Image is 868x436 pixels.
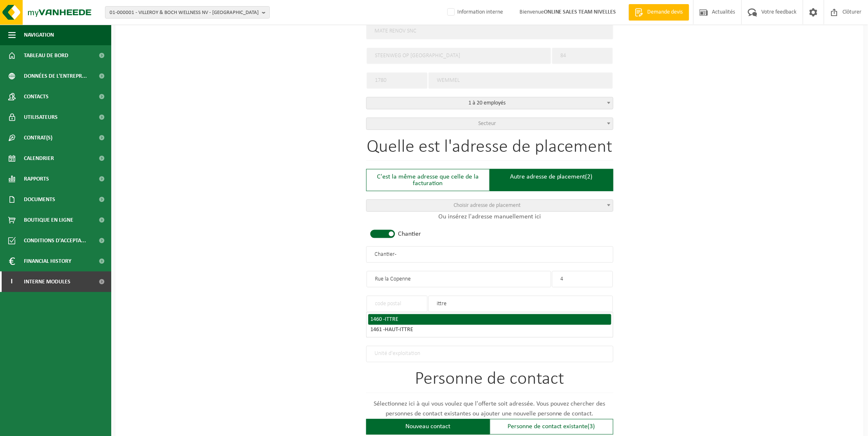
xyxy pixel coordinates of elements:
span: 1 à 20 employés [366,97,613,109]
span: 1 à 20 employés [367,97,613,109]
input: Nom [366,23,613,39]
span: Contrat(s) [24,128,52,148]
div: Autre adresse de placement [490,169,613,191]
input: Ville [428,72,613,89]
a: Demande devis [629,4,689,21]
div: C'est la même adresse que celle de la facturation [366,169,490,191]
span: Navigation [24,25,54,45]
span: Rapports [24,169,49,189]
strong: ONLINE SALES TEAM NIVELLES [544,9,616,15]
input: Unité d'exploitation [366,346,613,362]
span: Données de l'entrepr... [24,66,87,86]
h1: Quelle est l'adresse de placement [366,138,613,161]
button: 01-000001 - VILLEROY & BOCH WELLNESS NV - [GEOGRAPHIC_DATA] [105,6,270,19]
span: Calendrier [24,148,54,169]
input: Numéro [552,271,613,288]
span: Utilisateurs [24,107,58,128]
span: I [8,271,16,292]
input: Ville [428,296,613,312]
span: Tableau de bord [24,45,68,66]
div: 1461 - [371,327,609,333]
span: Documents [24,189,55,210]
span: (2) [585,174,593,180]
span: (3) [588,424,595,430]
span: Interne modules [24,271,70,292]
span: 01-000001 - VILLEROY & BOCH WELLNESS NV - [GEOGRAPHIC_DATA] [110,7,259,19]
span: ITTRE [385,316,399,322]
input: code postal [367,296,428,312]
span: HAUT-ITTRE [385,327,414,333]
input: Numéro [552,48,613,64]
input: Rue [367,48,551,64]
span: Demande devis [646,8,685,16]
p: Sélectionnez ici à qui vous voulez que l'offerte soit adressée. Vous pouvez chercher des personne... [366,399,613,419]
span: Secteur [478,121,496,127]
h1: Personne de contact [366,371,613,393]
span: Conditions d'accepta... [24,230,86,251]
input: code postal [367,72,428,89]
div: 1460 - [371,317,609,322]
span: Contacts [24,86,49,107]
div: Personne de contact existante [490,419,613,435]
label: Information interne [446,6,503,19]
p: Ou insérez l'adresse manuellement ici [366,212,613,222]
div: Nouveau contact [366,419,490,435]
input: Nom [366,246,613,263]
span: Financial History [24,251,71,271]
span: Choisir adresse de placement [454,202,521,209]
label: Chantier [398,231,421,237]
span: Boutique en ligne [24,210,73,230]
input: Rue [367,271,551,288]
